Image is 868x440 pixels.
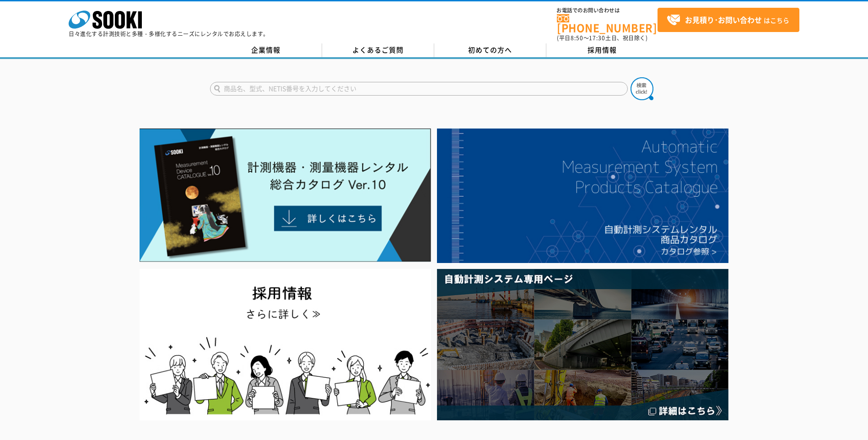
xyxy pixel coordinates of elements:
img: SOOKI recruit [140,269,431,420]
span: お電話でのお問い合わせは [557,8,658,13]
input: 商品名、型式、NETIS番号を入力してください [210,82,628,96]
p: 日々進化する計測技術と多種・多様化するニーズにレンタルでお応えします。 [69,31,269,37]
a: 企業情報 [210,43,322,57]
span: 初めての方へ [468,45,512,55]
img: Catalog Ver10 [140,129,431,262]
span: 17:30 [589,34,605,42]
a: [PHONE_NUMBER] [557,14,658,33]
span: 8:50 [571,34,583,42]
a: 採用情報 [546,43,658,57]
strong: お見積り･お問い合わせ [685,14,762,25]
img: btn_search.png [631,77,653,100]
a: よくあるご質問 [322,43,434,57]
span: はこちら [667,13,789,27]
a: お見積り･お問い合わせはこちら [658,8,799,32]
img: 自動計測システムカタログ [437,129,728,263]
span: (平日 ～ 土日、祝日除く) [557,34,647,42]
img: 自動計測システム専用ページ [437,269,728,420]
a: 初めての方へ [434,43,546,57]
